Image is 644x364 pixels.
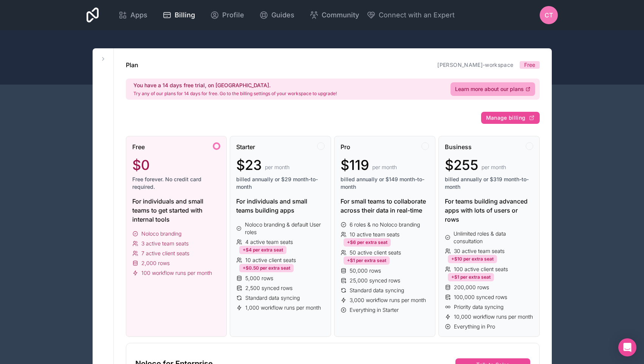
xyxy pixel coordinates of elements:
div: For teams building advanced apps with lots of users or rows [445,197,533,224]
div: +$1 per extra seat [448,273,494,281]
span: Business [445,142,472,151]
a: [PERSON_NAME]-workspace [437,62,513,68]
span: Noloco branding [141,230,181,238]
a: Apps [112,7,153,23]
span: billed annually or $149 month-to-month [341,176,429,191]
span: 50,000 rows [350,267,381,275]
span: per month [372,163,397,171]
span: per month [265,163,289,171]
span: Profile [222,10,244,20]
span: 30 active team seats [454,247,505,255]
div: +$0.50 per extra seat [239,264,294,272]
span: 200,000 rows [454,284,489,291]
span: Everything in Pro [454,323,495,330]
span: billed annually or $29 month-to-month [236,176,325,191]
span: Standard data syncing [350,287,404,294]
a: Profile [204,7,250,23]
span: Everything in Starter [350,306,399,314]
span: 10 active client seats [245,256,296,264]
span: per month [481,163,506,171]
span: 100 workflow runs per month [141,269,212,277]
h1: Plan [126,60,138,69]
span: 100,000 synced rows [454,293,507,301]
span: Starter [236,142,255,151]
span: billed annually or $319 month-to-month [445,176,533,191]
span: Connect with an Expert [379,10,455,20]
span: CT [545,11,553,20]
span: 7 active client seats [141,250,189,257]
span: Standard data syncing [245,294,300,302]
span: 4 active team seats [245,238,293,246]
span: 50 active client seats [350,249,401,256]
span: Guides [271,10,294,20]
span: 2,500 synced rows [245,284,293,292]
span: Apps [130,10,147,20]
span: Pro [341,142,350,151]
a: Guides [253,7,300,23]
span: $255 [445,157,478,173]
a: Community [303,7,365,23]
span: 100 active client seats [454,265,508,273]
span: Billing [175,10,195,20]
span: 3 active team seats [141,240,189,247]
span: 1,000 workflow runs per month [245,304,321,312]
span: $23 [236,157,262,173]
span: Community [322,10,359,20]
button: Manage billing [481,112,540,124]
div: Open Intercom Messenger [618,338,636,356]
span: $0 [132,157,150,173]
span: 5,000 rows [245,275,273,282]
div: For individuals and small teams to get started with internal tools [132,197,221,224]
span: 10,000 workflow runs per month [454,313,533,321]
span: Free [132,142,145,151]
span: 25,000 synced rows [350,277,400,284]
h2: You have a 14 days free trial, on [GEOGRAPHIC_DATA]. [133,82,337,89]
span: Learn more about our plans [455,85,524,93]
span: Unlimited roles & data consultation [454,230,533,245]
div: +$6 per extra seat [344,238,391,247]
span: 2,000 rows [141,259,170,267]
a: Learn more about our plans [450,82,535,96]
a: Billing [156,7,201,23]
p: Try any of our plans for 14 days for free. Go to the billing settings of your workspace to upgrade! [133,91,337,97]
span: 3,000 workflow runs per month [350,296,426,304]
span: 6 roles & no Noloco branding [350,221,420,228]
div: +$4 per extra seat [239,246,286,254]
span: Manage billing [486,114,526,121]
span: Free [524,61,535,69]
button: Connect with an Expert [367,10,455,20]
span: Free forever. No credit card required. [132,176,221,191]
div: For small teams to collaborate across their data in real-time [341,197,429,215]
div: +$1 per extra seat [344,256,390,265]
span: 10 active team seats [350,231,399,238]
span: Noloco branding & default User roles [245,221,325,236]
div: For individuals and small teams building apps [236,197,325,215]
span: $119 [341,157,369,173]
div: +$10 per extra seat [448,255,497,263]
span: Priority data syncing [454,303,503,311]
